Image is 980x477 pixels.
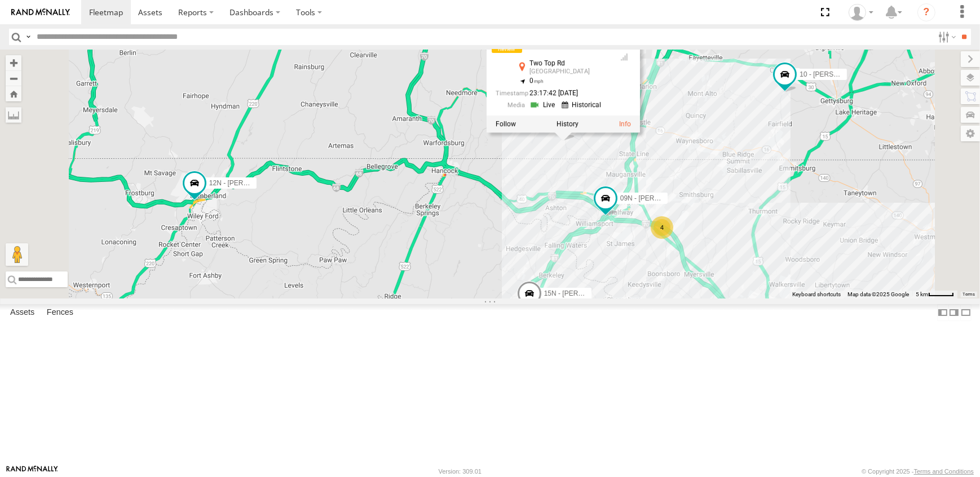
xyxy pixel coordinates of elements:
img: rand-logo.svg [11,8,70,16]
button: Drag Pegman onto the map to open Street View [6,243,28,266]
label: View Asset History [557,120,579,128]
button: Map Scale: 5 km per 42 pixels [912,291,957,298]
button: Keyboard shortcuts [792,291,841,298]
a: View Asset Details [619,120,631,128]
a: Terms and Conditions [914,468,974,475]
a: Visit our Website [6,466,58,477]
div: 4 [651,216,673,239]
button: Zoom in [6,55,21,70]
div: Two Top Rd [529,60,608,68]
a: View Historical Media Streams [562,100,604,110]
div: Date/time of location update [496,90,608,97]
label: Hide Summary Table [960,304,972,320]
label: Measure [6,107,21,123]
label: Search Filter Options [934,29,958,45]
a: View Asset Details [496,29,518,51]
div: [GEOGRAPHIC_DATA] [529,69,608,75]
a: Terms (opens in new tab) [963,292,975,297]
span: 0 [529,77,544,85]
button: Zoom Home [6,86,21,101]
label: Assets [5,305,40,320]
span: Map data ©2025 Google [847,291,909,297]
label: Search Query [24,29,33,45]
button: Zoom out [6,70,21,86]
label: Map Settings [961,126,980,141]
a: View Live Media Streams [529,100,558,110]
span: 10 - [PERSON_NAME] [800,70,869,78]
span: 5 km [916,291,928,297]
span: 12N - [PERSON_NAME] [209,180,283,188]
div: Barbara McNamee [845,4,877,21]
div: © Copyright 2025 - [862,468,974,475]
span: 15N - [PERSON_NAME] [544,289,618,297]
i: ? [917,3,935,21]
div: Version: 309.01 [439,468,482,475]
label: Fences [41,305,79,320]
span: 09N - [PERSON_NAME] [620,194,694,202]
label: Dock Summary Table to the Left [937,304,948,320]
label: Dock Summary Table to the Right [948,304,960,320]
div: Last Event GSM Signal Strength [617,53,631,62]
label: Realtime tracking of Asset [496,120,516,128]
